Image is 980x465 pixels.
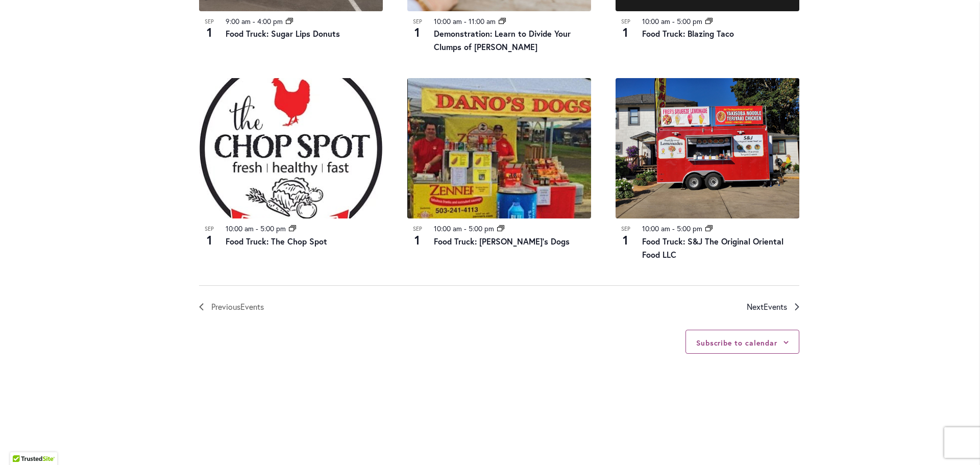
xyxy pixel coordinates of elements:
time: 10:00 am [434,224,462,233]
span: Sep [616,17,636,26]
span: - [256,224,258,233]
span: Sep [616,225,636,233]
span: 1 [199,23,219,41]
a: Food Truck: The Chop Spot [226,236,327,247]
span: 1 [616,231,636,249]
a: Food Truck: Sugar Lips Donuts [226,28,340,39]
a: Demonstration: Learn to Divide Your Clumps of [PERSON_NAME] [434,28,571,52]
time: 10:00 am [642,16,670,26]
span: Previous [211,300,264,313]
span: Sep [199,225,219,233]
span: - [672,224,675,233]
img: Food Cart – S&J “The Original Oriental Food” [616,78,799,218]
iframe: Launch Accessibility Center [8,429,36,457]
span: Events [240,301,264,312]
time: 5:00 pm [677,16,702,26]
time: 11:00 am [469,16,496,26]
span: - [464,16,467,26]
span: Sep [407,225,428,233]
span: Next [747,300,787,313]
span: - [253,16,255,26]
time: 9:00 am [226,16,251,26]
span: 1 [407,231,428,249]
time: 5:00 pm [469,224,494,233]
a: Food Truck: [PERSON_NAME]’s Dogs [434,236,570,247]
a: Next Events [747,300,799,313]
time: 10:00 am [642,224,670,233]
span: Sep [199,17,219,26]
img: THE CHOP SPOT PDX – Food Truck [199,78,383,218]
span: Events [764,301,787,312]
time: 5:00 pm [260,224,286,233]
span: 1 [616,23,636,41]
time: 5:00 pm [677,224,702,233]
span: Sep [407,17,428,26]
time: 10:00 am [434,16,462,26]
time: 4:00 pm [257,16,283,26]
a: Previous Events [199,300,264,313]
img: 2021-06-22_12-55-13-DANO_DOGS [407,78,591,218]
time: 10:00 am [226,224,254,233]
a: Food Truck: S&J The Original Oriental Food LLC [642,236,783,260]
button: Subscribe to calendar [696,338,777,348]
span: - [672,16,675,26]
a: Food Truck: Blazing Taco [642,28,734,39]
span: 1 [199,231,219,249]
span: - [464,224,467,233]
span: 1 [407,23,428,41]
